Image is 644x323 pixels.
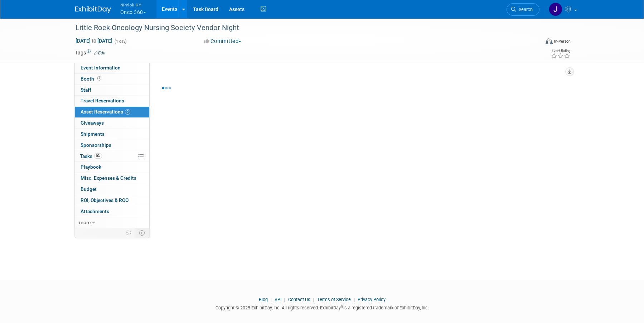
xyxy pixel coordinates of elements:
[311,297,316,302] span: |
[75,140,149,151] a: Sponsorships
[352,297,357,302] span: |
[75,118,149,129] a: Giveaways
[341,304,343,308] sup: ®
[96,76,103,81] span: Booth not reserved yet
[75,107,149,117] a: Asset Reservations2
[75,184,149,195] a: Budget
[73,21,529,34] div: Little Rock Oncology Nursing Society Vendor Night
[75,38,113,44] span: [DATE] [DATE]
[516,7,533,12] span: Search
[75,195,149,206] a: ROI, Objectives & ROO
[122,228,135,237] td: Personalize Event Tab Strip
[546,38,553,44] img: Format-Inperson.png
[81,208,109,214] span: Attachments
[81,98,124,103] span: Travel Reservations
[81,120,104,126] span: Giveaways
[81,76,103,82] span: Booth
[94,153,102,159] span: 0%
[75,162,149,173] a: Playbook
[120,1,146,9] span: Nimlok KY
[80,153,102,159] span: Tasks
[81,186,97,192] span: Budget
[75,49,106,56] td: Tags
[75,206,149,217] a: Attachments
[75,74,149,85] a: Booth
[358,297,386,302] a: Privacy Policy
[282,297,287,302] span: |
[91,38,97,44] span: to
[79,220,91,225] span: more
[81,65,121,71] span: Event Information
[75,6,111,13] img: ExhibitDay
[81,175,136,181] span: Misc. Expenses & Credits
[75,217,149,228] a: more
[275,297,281,302] a: API
[288,297,310,302] a: Contact Us
[162,87,171,89] img: loading...
[75,96,149,106] a: Travel Reservations
[81,197,129,203] span: ROI, Objectives & ROO
[94,50,106,56] a: Edit
[549,3,562,16] img: Jamie Dunn
[317,297,351,302] a: Terms of Service
[497,37,571,48] div: Event Format
[75,129,149,140] a: Shipments
[81,142,111,148] span: Sponsorships
[75,85,149,96] a: Staff
[75,63,149,73] a: Event Information
[125,109,130,115] span: 2
[114,39,127,44] span: (1 day)
[75,173,149,184] a: Misc. Expenses & Credits
[259,297,268,302] a: Blog
[551,49,570,53] div: Event Rating
[81,109,130,115] span: Asset Reservations
[81,164,101,170] span: Playbook
[135,228,149,237] td: Toggle Event Tabs
[75,151,149,162] a: Tasks0%
[81,87,91,93] span: Staff
[554,39,571,44] div: In-Person
[507,3,539,16] a: Search
[202,38,244,45] button: Committed
[81,131,105,137] span: Shipments
[269,297,273,302] span: |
